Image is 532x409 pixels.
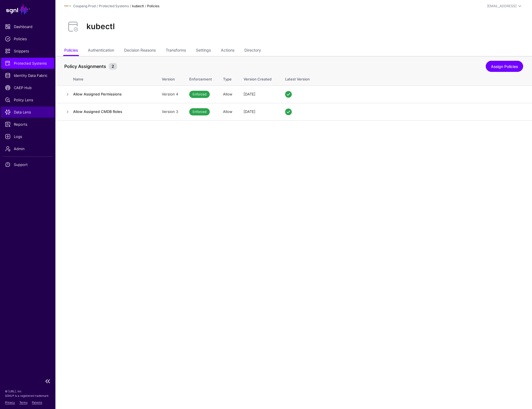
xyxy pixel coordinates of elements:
span: Snippets [5,48,50,54]
h4: Allow Assigned CMDB Roles [73,109,151,114]
th: Name [73,71,156,85]
a: Patents [32,401,42,404]
span: Logs [5,134,50,139]
a: Decision Reasons [124,46,156,56]
a: Snippets [1,46,54,57]
a: CAEP Hub [1,82,54,93]
p: SGNL® is a registered trademark [5,393,50,398]
h2: kubectl [86,22,115,31]
span: Reports [5,122,50,127]
div: / [96,4,99,9]
th: Latest Version [280,71,532,85]
a: Policies [64,46,78,56]
small: 2 [109,63,117,70]
a: Policy Lens [1,94,54,105]
a: Policies [1,33,54,44]
th: Type [218,71,238,85]
a: Data Lens [1,107,54,118]
a: Actions [221,46,234,56]
div: / [144,4,147,9]
div: / [129,4,132,9]
a: Identity Data Fabric [1,70,54,81]
img: svg+xml;base64,PHN2ZyBpZD0iTG9nbyIgeG1sbnM9Imh0dHA6Ly93d3cudzMub3JnLzIwMDAvc3ZnIiB3aWR0aD0iMTIxLj... [64,3,71,9]
a: Protected Systems [1,58,54,69]
th: Version Created [238,71,280,85]
a: Directory [244,46,261,56]
a: Logs [1,131,54,142]
a: Terms [19,401,27,404]
a: SGNL [3,3,52,16]
h4: Allow Assigned Permissions [73,92,151,97]
span: Data Lens [5,109,50,115]
a: Protected Systems [99,4,129,8]
a: Authentication [88,46,114,56]
a: Reports [1,119,54,130]
span: Admin [5,146,50,152]
strong: Policies [147,4,159,8]
a: Coupang Prod [73,4,96,8]
span: Protected Systems [5,60,50,66]
td: Version 3 [156,103,184,120]
td: Version 4 [156,85,184,103]
span: Support [5,162,50,167]
a: Admin [1,143,54,154]
a: Privacy [5,401,15,404]
span: CAEP Hub [5,85,50,90]
p: © [URL], Inc [5,389,50,393]
span: Identity Data Fabric [5,73,50,78]
a: Assign Policies [486,61,523,72]
th: Version [156,71,184,85]
td: Allow [218,103,238,120]
a: Transforms [166,46,186,56]
td: Allow [218,85,238,103]
span: Enforced [189,108,210,115]
span: Enforced [189,91,210,98]
span: [DATE] [244,92,255,96]
span: Policies [5,36,50,42]
th: Enforcement [184,71,218,85]
span: Policy Lens [5,97,50,103]
span: Dashboard [5,24,50,29]
strong: kubectl [132,4,144,8]
a: Settings [196,46,211,56]
span: [DATE] [244,109,255,114]
a: Dashboard [1,21,54,32]
div: [EMAIL_ADDRESS] [487,4,516,9]
span: Policy Assignments [63,63,108,70]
